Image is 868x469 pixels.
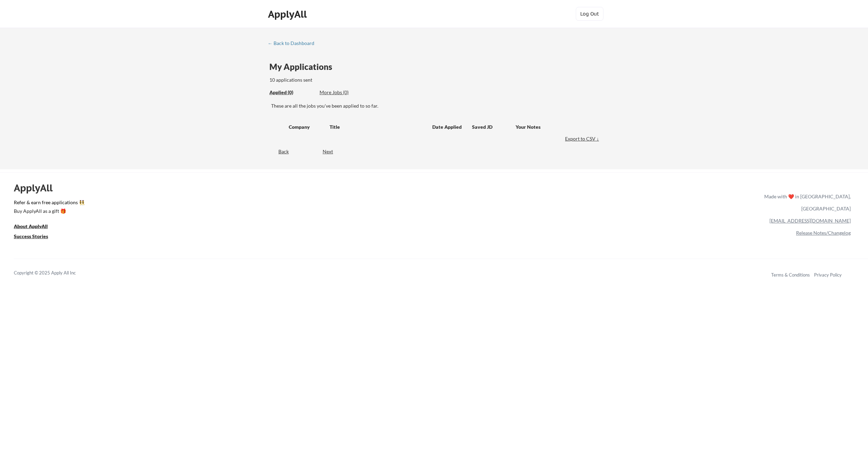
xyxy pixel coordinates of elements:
[472,120,516,133] div: Saved JD
[268,41,320,46] div: ← Back to Dashboard
[565,135,601,142] div: Export to CSV ↓
[14,233,48,239] u: Success Stories
[320,89,370,96] div: More Jobs (0)
[323,148,341,155] div: Next
[761,190,851,215] div: Made with ❤️ in [GEOGRAPHIC_DATA], [GEOGRAPHIC_DATA]
[14,200,620,207] a: Refer & earn free applications 👯‍♀️
[14,182,61,194] div: ApplyAll
[771,272,810,278] a: Terms & Conditions
[268,148,289,155] div: Back
[769,218,851,224] a: [EMAIL_ADDRESS][DOMAIN_NAME]
[432,124,463,130] div: Date Applied
[576,7,603,21] button: Log Out
[289,124,323,130] div: Company
[814,272,842,278] a: Privacy Policy
[269,76,403,83] div: 10 applications sent
[14,223,48,229] u: About ApplyAll
[268,40,320,47] a: ← Back to Dashboard
[14,270,93,277] div: Copyright © 2025 Apply All Inc
[14,233,57,241] a: Success Stories
[271,102,601,109] div: These are all the jobs you've been applied to so far.
[14,207,83,216] a: Buy ApplyAll as a gift 🎁
[516,124,594,130] div: Your Notes
[14,209,83,214] div: Buy ApplyAll as a gift 🎁
[269,89,314,96] div: Applied (0)
[268,8,309,20] div: ApplyAll
[796,230,851,236] a: Release Notes/Changelog
[269,89,314,96] div: These are all the jobs you've been applied to so far.
[320,89,370,96] div: These are job applications we think you'd be a good fit for, but couldn't apply you to automatica...
[269,63,338,71] div: My Applications
[14,223,57,231] a: About ApplyAll
[330,124,426,130] div: Title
